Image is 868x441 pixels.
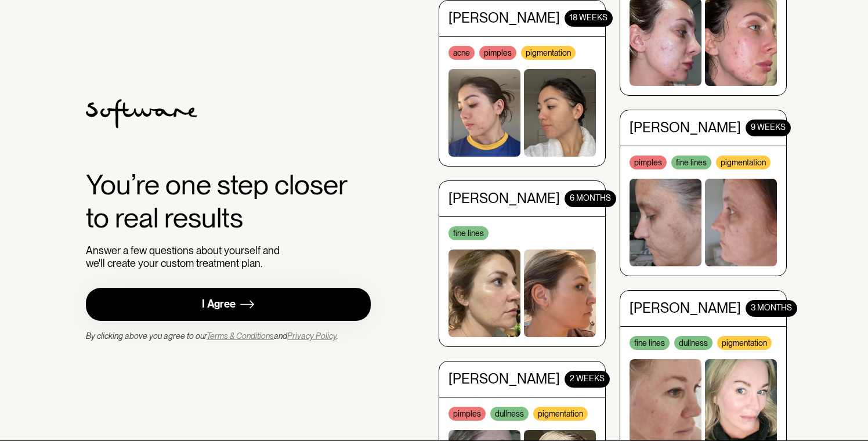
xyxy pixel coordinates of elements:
div: acne [449,44,475,58]
div: [PERSON_NAME] [449,369,560,386]
div: pigmentation [716,154,771,168]
div: dullness [674,334,713,348]
div: 18 WEEKS [565,8,613,25]
a: I Agree [86,288,371,321]
div: pigmentation [533,405,588,419]
div: [PERSON_NAME] [449,189,560,205]
div: pigmentation [521,44,576,58]
div: You’re one step closer to real results [86,168,371,235]
div: I Agree [202,298,236,311]
div: [PERSON_NAME] [630,118,741,135]
div: fine lines [671,154,711,168]
div: 3 MONTHS [746,298,797,315]
div: 2 WEEKS [565,369,610,386]
div: pimples [630,154,667,168]
div: pimples [449,405,486,419]
div: dullness [490,405,529,419]
a: Terms & Conditions [207,331,274,341]
div: 6 months [565,189,616,205]
a: Privacy Policy [287,331,337,341]
div: 9 WEEKS [746,118,791,135]
div: By clicking above you agree to our and . [86,330,338,342]
div: [PERSON_NAME] [630,298,741,315]
div: [PERSON_NAME] [449,8,560,25]
div: fine lines [449,225,489,238]
div: pigmentation [717,334,772,348]
div: pimples [479,44,516,58]
div: Answer a few questions about yourself and we'll create your custom treatment plan. [86,244,285,269]
div: fine lines [630,334,670,348]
